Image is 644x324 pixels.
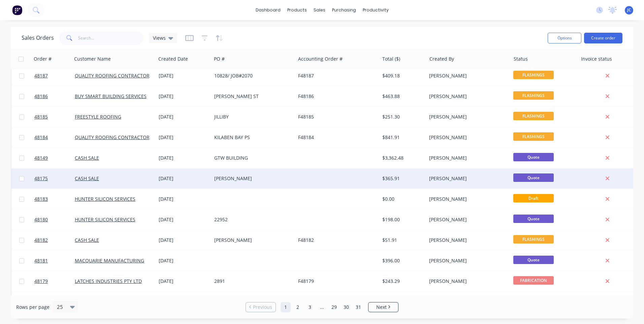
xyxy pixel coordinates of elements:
div: $841.91 [382,134,422,141]
span: Quote [513,153,554,161]
div: Order # [34,56,52,62]
span: 48175 [34,175,48,182]
div: Accounting Order # [298,56,343,62]
div: $251.30 [382,114,422,120]
a: Page 3 [305,302,315,312]
div: 22952 [214,216,289,223]
ul: Pagination [243,302,401,312]
span: 48186 [34,93,48,100]
a: 48186 [34,86,75,106]
div: $51.91 [382,237,422,244]
a: Page 31 [353,302,363,312]
input: Search... [78,31,144,45]
span: FLASHINGS [513,91,554,100]
div: 10828/ JOB#2070 [214,72,289,79]
a: Page 2 [293,302,303,312]
a: 48183 [34,189,75,209]
div: [PERSON_NAME] [429,237,504,244]
span: Previous [253,304,272,311]
a: LATCHES INDUSTRIES PTY LTD [75,278,142,284]
div: [DATE] [159,216,209,223]
div: GTW BUILDING [214,155,289,161]
div: $463.88 [382,93,422,100]
div: [PERSON_NAME] [214,237,289,244]
a: FREESTYLE ROOFING [75,114,121,120]
div: $243.29 [382,278,422,285]
div: [PERSON_NAME] [429,93,504,100]
a: Previous page [246,304,276,311]
a: HUNTER SILICON SERVICES [75,196,135,202]
div: F48184 [298,134,373,141]
span: JC [627,7,631,13]
div: [DATE] [159,114,209,120]
span: 48184 [34,134,48,141]
img: Factory [12,5,22,15]
div: $409.18 [382,72,422,79]
span: 48149 [34,155,48,161]
div: [DATE] [159,134,209,141]
a: Next page [368,304,398,311]
span: 48180 [34,216,48,223]
div: $365.91 [382,175,422,182]
div: [DATE] [159,93,209,100]
div: [PERSON_NAME] [429,278,504,285]
a: 48149 [34,148,75,168]
div: [PERSON_NAME] [429,114,504,120]
div: Customer Name [74,56,111,62]
h1: Sales Orders [22,35,54,41]
div: [PERSON_NAME] [429,175,504,182]
div: F48186 [298,93,373,100]
div: Total ($) [382,56,400,62]
div: [DATE] [159,196,209,202]
a: BUY SMART BUILDING SERVICES [75,93,147,99]
div: purchasing [329,5,359,15]
div: [PERSON_NAME] [429,72,504,79]
div: $198.00 [382,216,422,223]
span: FLASHINGS [513,132,554,141]
div: [PERSON_NAME] ST [214,93,289,100]
button: Options [548,33,581,43]
div: [PERSON_NAME] [429,216,504,223]
a: HUNTER SILICON SERVICES [75,216,135,223]
div: $396.00 [382,257,422,264]
a: CASH SALE [75,237,99,243]
a: 48175 [34,168,75,189]
div: $3,362.48 [382,155,422,161]
div: [DATE] [159,237,209,244]
div: [PERSON_NAME] [429,134,504,141]
span: Quote [513,215,554,223]
div: $0.00 [382,196,422,202]
div: [DATE] [159,72,209,79]
div: [DATE] [159,278,209,285]
div: products [284,5,310,15]
a: MACQUARIE MANUFACTURING [75,257,144,264]
span: FABRICATION [513,276,554,285]
a: 48180 [34,209,75,230]
a: 48179 [34,271,75,291]
a: QUALITY ROOFING CONTRACTORS [75,134,152,140]
div: JILLIBY [214,114,289,120]
div: KILABEN BAY PS [214,134,289,141]
a: CASH SALE [75,175,99,182]
a: Page 29 [329,302,339,312]
span: Views [153,34,166,41]
a: CASH SALE [75,155,99,161]
a: 48181 [34,251,75,271]
a: Page 30 [341,302,351,312]
span: Next [376,304,387,311]
a: 48182 [34,230,75,250]
span: Rows per page [16,304,50,311]
span: Quote [513,256,554,264]
a: 48187 [34,66,75,86]
a: QUALITY ROOFING CONTRACTORS [75,72,152,79]
span: FLASHINGS [513,71,554,79]
a: 48184 [34,127,75,148]
span: 48185 [34,114,48,120]
div: [DATE] [159,257,209,264]
span: Draft [513,194,554,202]
div: [DATE] [159,155,209,161]
div: Invoice status [581,56,612,62]
div: Created Date [158,56,188,62]
div: [DATE] [159,175,209,182]
span: FLASHINGS [513,235,554,244]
